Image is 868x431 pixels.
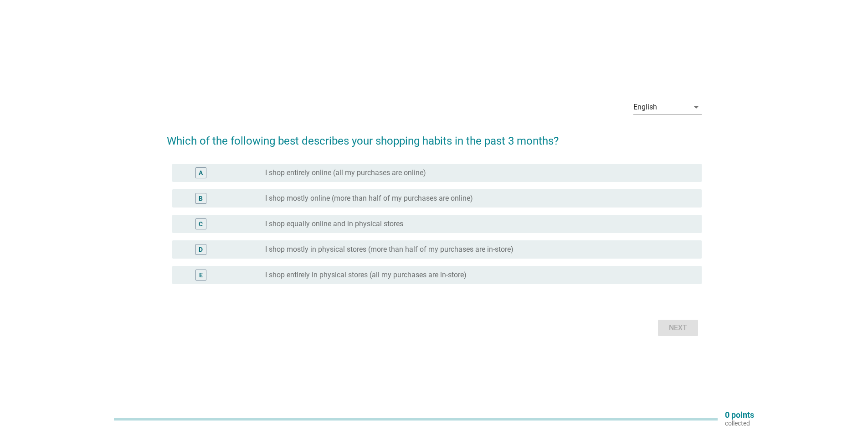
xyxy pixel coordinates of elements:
[265,270,467,280] label: I shop entirely in physical stores (all my purchases are in-store)
[633,103,657,111] div: English
[199,168,203,177] div: A
[725,411,754,419] p: 0 points
[265,219,403,228] label: I shop equally online and in physical stores
[199,193,203,203] div: B
[199,244,203,254] div: D
[265,194,473,203] label: I shop mostly online (more than half of my purchases are online)
[265,168,426,177] label: I shop entirely online (all my purchases are online)
[199,219,203,228] div: C
[167,124,702,149] h2: Which of the following best describes your shopping habits in the past 3 months?
[199,270,203,280] div: E
[691,102,702,113] i: arrow_drop_down
[725,419,754,427] p: collected
[265,245,514,254] label: I shop mostly in physical stores (more than half of my purchases are in-store)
